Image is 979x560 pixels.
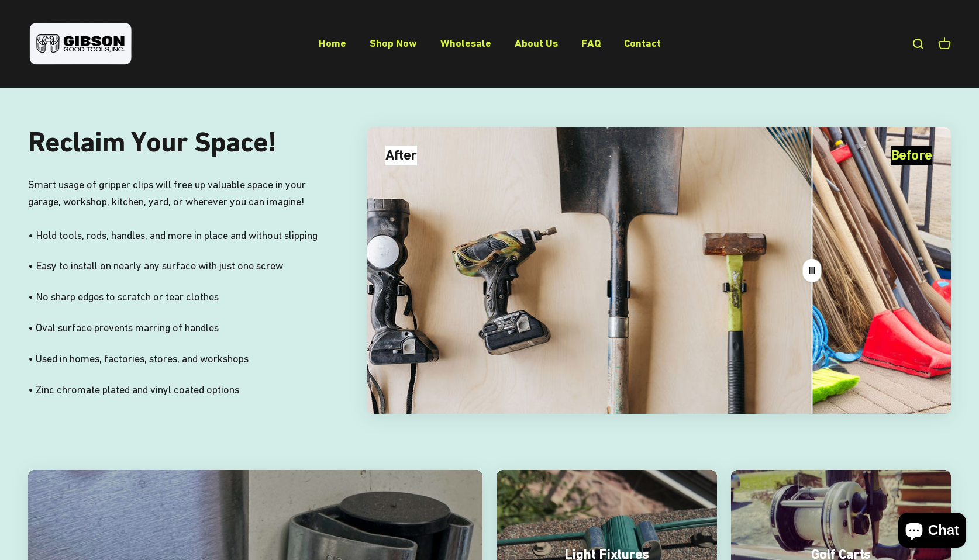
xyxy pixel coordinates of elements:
[624,37,661,49] a: Contact
[28,289,320,306] p: • No sharp edges to scratch or tear clothes
[28,177,320,244] p: Smart usage of gripper clips will free up valuable space in your garage, workshop, kitchen, yard,...
[28,127,320,158] h2: Reclaim Your Space!
[28,320,320,337] p: • Oval surface prevents marring of handles
[28,351,320,368] p: • Used in homes, factories, stores, and workshops
[28,258,320,275] p: • Easy to install on nearly any surface with just one screw
[515,37,558,49] a: About Us
[28,382,320,399] p: • Zinc chromate plated and vinyl coated options
[319,37,346,49] a: Home
[581,37,601,49] a: FAQ
[440,37,491,49] a: Wholesale
[370,37,417,49] a: Shop Now
[895,513,970,551] inbox-online-store-chat: Shopify online store chat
